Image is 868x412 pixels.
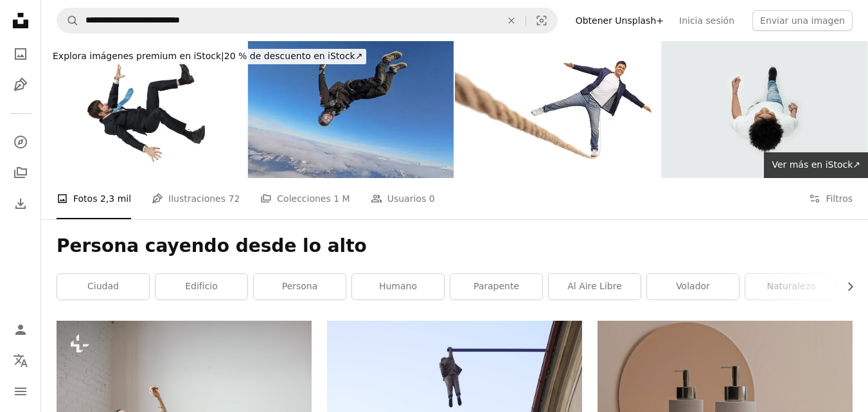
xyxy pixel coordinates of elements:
[752,10,853,31] button: Enviar una imagen
[254,274,346,300] a: persona
[429,192,435,206] span: 0
[371,178,435,219] a: Usuarios 0
[57,235,853,258] h1: Persona cayendo desde lo alto
[838,274,853,300] button: desplazar lista a la derecha
[53,51,224,61] span: Explora imágenes premium en iStock |
[8,72,33,98] a: Ilustraciones
[57,274,149,300] a: ciudad
[260,178,350,219] a: Colecciones 1 M
[8,8,33,36] a: Inicio — Unsplash
[53,51,362,61] span: 20 % de descuento en iStock ↗
[41,41,247,178] img: Joven empresario cayendo en caída libre. Aislado sobre fondo blanco.
[333,192,350,206] span: 1 M
[809,178,853,219] button: Filtros
[41,41,374,72] a: Explora imágenes premium en iStock|20 % de descuento en iStock↗
[352,274,444,300] a: Humano
[647,274,739,300] a: volador
[549,274,641,300] a: al aire libre
[455,41,660,178] img: Joven tratando de mantener el equilibrio en una cuerda floja
[152,178,240,219] a: Ilustraciones 72
[671,10,742,31] a: Inicia sesión
[8,379,33,404] button: Menú
[8,129,33,155] a: Explorar
[450,274,542,300] a: Parapente
[57,8,558,33] form: Encuentra imágenes en todo el sitio
[8,41,33,67] a: Fotos
[568,10,671,31] a: Obtener Unsplash+
[8,191,33,217] a: Historial de descargas
[248,41,454,178] img: El saltador de caída libre vuela al revés
[497,8,526,33] button: Borrar
[526,8,557,33] button: Búsqueda visual
[8,160,33,186] a: Colecciones
[57,8,79,33] button: Buscar en Unsplash
[764,152,868,178] a: Ver más en iStock↗
[155,274,247,300] a: edificio
[8,348,33,373] button: Idioma
[8,317,33,343] a: Iniciar sesión / Registrarse
[662,41,867,178] img: Etnia africana adolescente chicos caminando delante de fondo blanco usando jeans
[772,159,860,170] span: Ver más en iStock ↗
[745,274,837,300] a: naturaleza
[228,192,240,206] span: 72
